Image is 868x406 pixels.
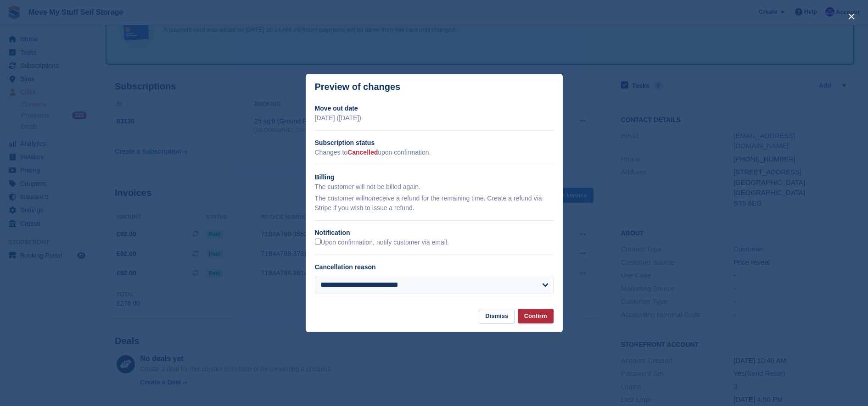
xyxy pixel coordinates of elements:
em: not [364,195,373,202]
p: Changes to upon confirmation. [315,148,554,157]
h2: Move out date [315,104,554,113]
p: The customer will receive a refund for the remaining time. Create a refund via Stripe if you wish... [315,194,554,213]
h2: Notification [315,228,554,238]
label: Upon confirmation, notify customer via email. [315,239,449,247]
button: Dismiss [479,309,515,324]
h2: Subscription status [315,138,554,148]
button: Confirm [518,309,554,324]
p: Preview of changes [315,82,401,92]
p: The customer will not be billed again. [315,182,554,192]
h2: Billing [315,172,554,182]
input: Upon confirmation, notify customer via email. [315,239,321,245]
p: [DATE] ([DATE]) [315,113,554,123]
span: Cancelled [347,149,378,156]
button: close [844,9,859,24]
label: Cancellation reason [315,263,376,271]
